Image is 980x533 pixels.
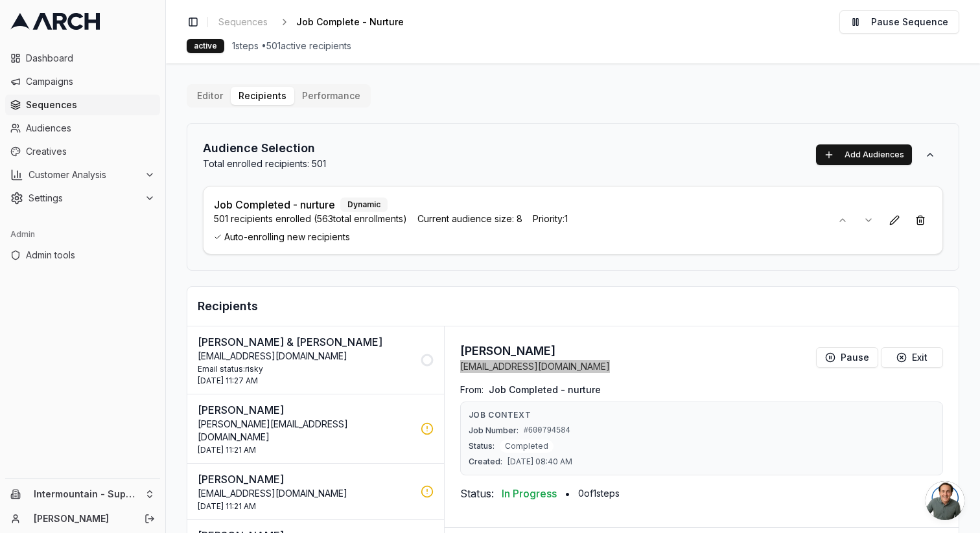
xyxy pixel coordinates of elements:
[460,383,484,396] span: From:
[460,486,494,501] span: Status:
[340,198,388,212] div: Dynamic
[26,75,155,88] span: Campaigns
[26,122,155,135] span: Audiences
[231,87,294,105] button: Recipients
[232,40,351,52] span: 1 steps • 501 active recipients
[198,364,413,374] div: Email status: risky
[502,486,557,501] span: In Progress
[524,425,570,436] span: #600794584
[34,488,139,500] span: Intermountain - Superior Water & Air
[26,52,155,65] span: Dashboard
[5,95,160,115] a: Sequences
[311,213,407,224] span: ( 563 total enrollments)
[5,484,160,505] button: Intermountain - Superior Water & Air
[533,212,568,225] span: Priority: 1
[5,48,160,69] a: Dashboard
[296,16,404,28] span: Job Complete - Nurture
[5,224,160,245] div: Admin
[198,418,413,444] p: [PERSON_NAME][EMAIL_ADDRESS][DOMAIN_NAME]
[417,212,522,225] span: Current audience size: 8
[578,487,620,500] span: 0 of 1 steps
[187,394,444,463] button: [PERSON_NAME][PERSON_NAME][EMAIL_ADDRESS][DOMAIN_NAME][DATE] 11:21 AM
[489,383,601,396] span: Job Completed - nurture
[218,16,268,28] span: Sequences
[198,501,256,512] span: [DATE] 11:21 AM
[203,157,326,170] p: Total enrolled recipients: 501
[500,440,554,453] span: Completed
[34,512,130,525] a: [PERSON_NAME]
[198,297,948,315] h2: Recipients
[294,87,368,105] button: Performance
[198,471,413,487] p: [PERSON_NAME]
[460,342,610,360] h3: [PERSON_NAME]
[213,13,425,31] nav: breadcrumb
[187,326,444,394] button: [PERSON_NAME] & [PERSON_NAME][EMAIL_ADDRESS][DOMAIN_NAME]Email status:risky[DATE] 11:27 AM
[507,457,572,467] span: [DATE] 08:40 AM
[198,334,413,350] p: [PERSON_NAME] & [PERSON_NAME]
[214,197,335,212] p: Job Completed - nurture
[214,231,821,244] span: Auto-enrolling new recipients
[26,98,155,111] span: Sequences
[5,188,160,209] button: Settings
[5,118,160,139] a: Audiences
[198,376,258,386] span: [DATE] 11:27 AM
[5,245,160,266] a: Admin tools
[816,347,878,368] button: Pause
[816,144,912,165] button: Add Audiences
[5,164,160,185] button: Customer Analysis
[198,402,413,418] p: [PERSON_NAME]
[203,139,326,157] h2: Audience Selection
[29,168,139,181] span: Customer Analysis
[141,510,159,528] button: Log out
[460,360,610,373] p: [EMAIL_ADDRESS][DOMAIN_NAME]
[187,39,224,53] div: active
[198,350,413,363] p: [EMAIL_ADDRESS][DOMAIN_NAME]
[469,441,495,451] span: Status:
[198,487,413,500] p: [EMAIL_ADDRESS][DOMAIN_NAME]
[469,425,519,436] span: Job Number:
[469,457,502,467] span: Created:
[213,13,273,31] a: Sequences
[881,347,943,368] button: Exit
[29,192,139,205] span: Settings
[5,141,160,162] a: Creatives
[198,445,256,455] span: [DATE] 11:21 AM
[469,410,935,420] p: Job Context
[189,87,231,105] button: Editor
[565,486,570,501] span: •
[214,212,407,225] span: 501 recipients enrolled
[26,249,155,262] span: Admin tools
[839,10,959,34] button: Pause Sequence
[26,145,155,158] span: Creatives
[187,464,444,519] button: [PERSON_NAME][EMAIL_ADDRESS][DOMAIN_NAME][DATE] 11:21 AM
[5,71,160,92] a: Campaigns
[926,481,964,520] a: Open chat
